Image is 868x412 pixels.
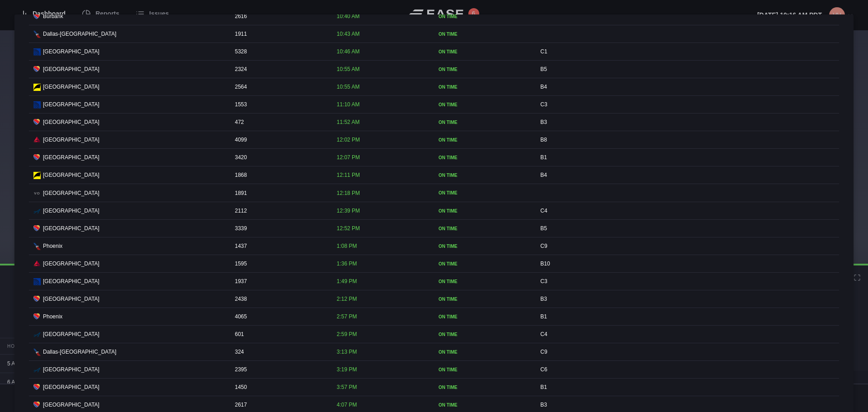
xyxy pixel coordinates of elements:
div: 1595 [231,255,330,272]
span: Phoenix [43,242,62,250]
div: 3420 [231,149,330,166]
span: C3 [540,101,547,108]
div: ON TIME [439,260,529,267]
div: 324 [231,343,330,360]
div: ON TIME [439,278,529,285]
div: ON TIME [439,331,529,338]
span: [GEOGRAPHIC_DATA] [43,118,99,126]
span: B1 [540,384,547,390]
div: 1450 [231,379,330,396]
div: ON TIME [439,189,529,196]
div: 2324 [231,61,330,78]
span: B5 [540,225,547,232]
span: [GEOGRAPHIC_DATA] [43,224,99,232]
span: 3:57 PM [337,384,357,390]
div: 1911 [231,25,330,43]
div: 3339 [231,220,330,237]
span: [GEOGRAPHIC_DATA] [43,207,99,215]
div: 1553 [231,96,330,113]
div: ON TIME [439,384,529,391]
span: 2:12 PM [337,296,357,302]
span: C6 [540,366,547,373]
span: 10:43 AM [337,31,360,37]
div: 2438 [231,290,330,308]
div: ON TIME [439,313,529,320]
span: C3 [540,278,547,284]
span: [GEOGRAPHIC_DATA] [43,189,99,197]
div: 4065 [231,308,330,325]
span: [GEOGRAPHIC_DATA] [43,295,99,303]
span: 3:13 PM [337,349,357,355]
span: Phoenix [43,313,62,321]
div: 1437 [231,237,330,255]
span: Dallas-[GEOGRAPHIC_DATA] [43,30,116,38]
span: C4 [540,208,547,214]
div: ON TIME [439,154,529,161]
div: 601 [231,326,330,343]
div: ON TIME [439,366,529,373]
div: ON TIME [439,137,529,143]
span: 1:08 PM [337,243,357,249]
div: ON TIME [439,48,529,55]
span: [GEOGRAPHIC_DATA] [43,401,99,409]
span: [GEOGRAPHIC_DATA] [43,83,99,91]
span: 12:11 PM [337,172,360,178]
div: ON TIME [439,31,529,38]
span: B5 [540,66,547,72]
div: 1937 [231,273,330,290]
span: [GEOGRAPHIC_DATA] [43,365,99,374]
span: 10:40 AM [337,13,360,19]
span: B3 [540,402,547,408]
div: ON TIME [439,119,529,126]
span: Burbank [43,12,63,20]
span: C1 [540,48,547,55]
div: ON TIME [439,84,529,90]
span: 12:18 PM [337,190,360,196]
span: 12:07 PM [337,154,360,161]
div: ON TIME [439,402,529,408]
div: ON TIME [439,101,529,108]
span: 11:52 AM [337,119,360,125]
div: 2395 [231,361,330,378]
div: 1868 [231,166,330,184]
div: 2616 [231,8,330,25]
div: ON TIME [439,66,529,73]
span: [GEOGRAPHIC_DATA] [43,65,99,73]
span: C9 [540,243,547,249]
span: 12:52 PM [337,225,360,232]
div: ON TIME [439,243,529,250]
span: B1 [540,313,547,320]
span: [GEOGRAPHIC_DATA] [43,260,99,268]
span: B1 [540,154,547,161]
div: 2564 [231,78,330,95]
span: 1:36 PM [337,260,357,267]
span: 2:59 PM [337,331,357,337]
span: 2:57 PM [337,313,357,320]
span: 12:02 PM [337,137,360,143]
div: ON TIME [439,225,529,232]
span: [GEOGRAPHIC_DATA] [43,277,99,285]
span: C4 [540,331,547,337]
span: [GEOGRAPHIC_DATA] [43,153,99,161]
span: [GEOGRAPHIC_DATA] [43,136,99,144]
span: [GEOGRAPHIC_DATA] [43,100,99,109]
div: ON TIME [439,296,529,303]
span: VO [33,190,41,197]
span: [GEOGRAPHIC_DATA] [43,171,99,179]
div: 2112 [231,202,330,219]
span: B3 [540,296,547,302]
span: [GEOGRAPHIC_DATA] [43,330,99,338]
span: 10:55 AM [337,66,360,72]
span: Dallas-[GEOGRAPHIC_DATA] [43,348,116,356]
span: 10:55 AM [337,84,360,90]
span: 12:39 PM [337,208,360,214]
span: 11:10 AM [337,101,360,108]
span: 1:49 PM [337,278,357,284]
div: ON TIME [439,172,529,179]
span: B4 [540,84,547,90]
div: 472 [231,114,330,131]
div: 4099 [231,131,330,148]
div: ON TIME [439,208,529,214]
span: B3 [540,119,547,125]
div: 1891 [231,185,330,202]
